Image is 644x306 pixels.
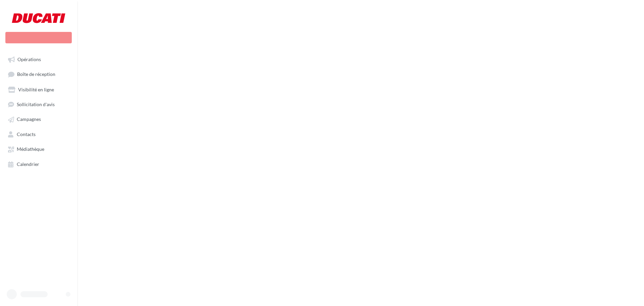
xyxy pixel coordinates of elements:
span: Sollicitation d'avis [17,101,55,107]
span: Opérations [17,56,41,62]
span: Visibilité en ligne [18,87,54,92]
a: Contacts [4,128,73,140]
a: Opérations [4,53,73,65]
span: Campagnes [17,117,41,122]
span: Médiathèque [17,146,44,152]
a: Campagnes [4,113,73,125]
span: Contacts [17,131,36,137]
a: Visibilité en ligne [4,83,73,95]
a: Médiathèque [4,143,73,155]
a: Sollicitation d'avis [4,98,73,110]
span: Boîte de réception [17,72,55,77]
a: Boîte de réception [4,68,73,80]
div: Nouvelle campagne [5,32,72,43]
a: Calendrier [4,158,73,170]
span: Calendrier [17,161,39,167]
